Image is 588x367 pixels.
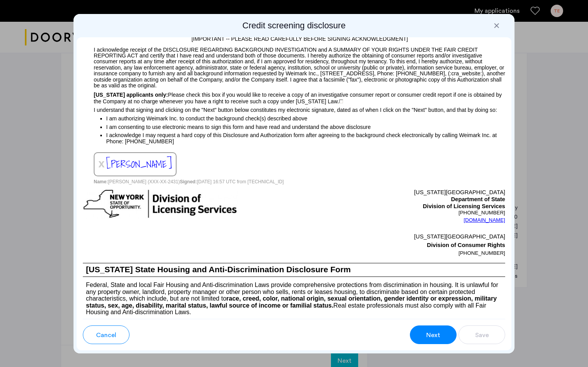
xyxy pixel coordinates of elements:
button: button [83,325,129,344]
span: Name: [94,179,108,184]
button: button [410,325,457,344]
p: [US_STATE][GEOGRAPHIC_DATA] [294,189,505,196]
span: Cancel [96,330,116,340]
p: [US_STATE][GEOGRAPHIC_DATA] [294,232,505,241]
p: [IMPORTANT -- PLEASE READ CAREFULLY BEFORE SIGNING ACKNOWLEDGMENT] [83,31,505,43]
p: Division of Licensing Services [294,203,505,210]
p: I am consenting to use electronic means to sign this form and have read and understand the above ... [106,123,505,131]
a: [DOMAIN_NAME] [464,216,505,224]
p: [PHONE_NUMBER] [294,210,505,216]
p: I acknowledge receipt of the DISCLOSURE REGARDING BACKGROUND INVESTIGATION and A SUMMARY OF YOUR ... [83,43,505,89]
button: button [458,325,505,344]
img: new-york-logo.png [83,189,238,219]
span: [PERSON_NAME] [106,156,172,172]
p: Please check this box if you would like to receive a copy of an investigative consumer report or ... [83,89,505,104]
span: Signed: [180,179,197,184]
b: race, creed, color, national origin, sexual orientation, gender identity or expression, military ... [86,295,497,308]
p: Division of Consumer Rights [294,241,505,249]
p: I am authorizing Weimark Inc. to conduct the background check(s) described above [106,113,505,123]
h1: [US_STATE] State Housing and Anti-Discrimination Disclosure Form [83,263,505,277]
span: Next [426,330,440,340]
span: x [98,157,105,170]
span: [US_STATE] applicants only: [94,92,168,98]
p: I acknowledge I may request a hard copy of this Disclosure and Authorization form after agreeing ... [106,132,505,144]
h2: Credit screening disclosure [77,20,511,31]
p: [PHONE_NUMBER] [294,249,505,257]
span: Save [475,330,489,340]
img: 4LAxfPwtD6BVinC2vKR9tPz10Xbrctccj4YAocJUAAAAASUVORK5CYIIA [339,99,343,103]
p: I understand that signing and clicking on the "Next" button below constitutes my electronic signa... [83,104,505,113]
p: [PERSON_NAME] (XXX-XX-2431) [DATE] 16:57 UTC from [TECHNICAL_ID] [83,176,505,185]
p: Department of State [294,196,505,203]
p: Federal, State and local Fair Housing and Anti-discrimination Laws provide comprehensive protecti... [83,277,505,315]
